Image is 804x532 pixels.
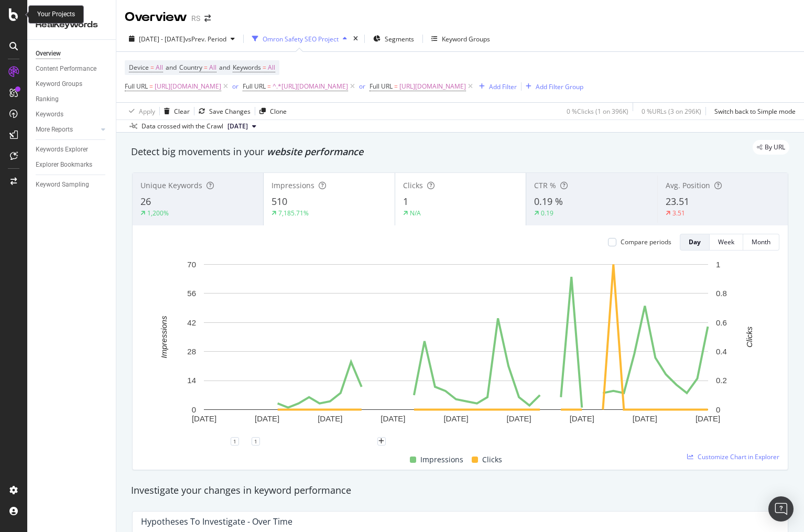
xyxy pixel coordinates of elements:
[223,120,260,133] button: [DATE]
[745,326,754,347] text: Clicks
[427,30,494,47] button: Keyword Groups
[36,79,82,90] div: Keyword Groups
[194,103,251,120] button: Save Changes
[752,237,770,246] div: Month
[243,82,266,91] span: Full URL
[209,107,251,116] div: Save Changes
[534,195,563,208] span: 0.19 %
[231,437,239,446] div: 1
[36,19,107,31] div: RealKeywords
[267,82,271,91] span: =
[351,34,360,44] div: times
[179,63,202,72] span: Country
[36,109,63,120] div: Keywords
[36,179,108,190] a: Keyword Sampling
[36,159,108,170] a: Explorer Bookmarks
[150,63,154,72] span: =
[36,48,108,59] a: Overview
[521,80,583,93] button: Add Filter Group
[36,124,98,135] a: More Reports
[278,209,309,218] div: 7,185.71%
[159,316,168,358] text: Impressions
[672,209,685,218] div: 3.51
[192,414,216,423] text: [DATE]
[36,179,89,190] div: Keyword Sampling
[377,437,386,446] div: plus
[714,107,796,116] div: Switch back to Simple mode
[716,289,727,298] text: 0.8
[666,180,710,190] span: Avg. Position
[410,209,421,218] div: N/A
[633,414,657,423] text: [DATE]
[125,30,239,47] button: [DATE] - [DATE]vsPrev. Period
[160,103,190,120] button: Clear
[369,30,418,47] button: Segments
[687,452,779,461] a: Customize Chart in Explorer
[147,209,169,218] div: 1,200%
[689,237,701,246] div: Day
[385,35,414,44] span: Segments
[507,414,531,423] text: [DATE]
[191,13,200,24] div: RS
[36,94,108,105] a: Ranking
[534,180,556,190] span: CTR %
[381,414,405,423] text: [DATE]
[141,516,292,527] div: Hypotheses to Investigate - Over Time
[270,107,287,116] div: Clone
[204,15,211,22] div: arrow-right-arrow-left
[187,289,196,298] text: 56
[140,180,202,190] span: Unique Keywords
[209,60,216,75] span: All
[185,35,226,44] span: vs Prev. Period
[125,103,155,120] button: Apply
[536,82,583,91] div: Add Filter Group
[36,109,108,120] a: Keywords
[125,8,187,26] div: Overview
[232,81,238,91] button: or
[204,63,208,72] span: =
[139,107,155,116] div: Apply
[753,140,789,155] div: legacy label
[174,107,190,116] div: Clear
[192,405,196,414] text: 0
[36,63,108,74] a: Content Performance
[36,144,108,155] a: Keywords Explorer
[716,260,720,269] text: 1
[698,452,779,461] span: Customize Chart in Explorer
[36,94,59,105] div: Ranking
[489,82,517,91] div: Add Filter
[187,376,196,385] text: 14
[442,35,490,44] div: Keyword Groups
[710,103,796,120] button: Switch back to Simple mode
[399,79,466,94] span: [URL][DOMAIN_NAME]
[37,10,75,19] div: Your Projects
[36,79,108,90] a: Keyword Groups
[263,63,266,72] span: =
[141,259,772,441] svg: A chart.
[716,376,727,385] text: 0.2
[567,107,628,116] div: 0 % Clicks ( 1 on 396K )
[271,195,287,208] span: 510
[227,122,248,131] span: 2025 Jul. 19th
[420,453,463,466] span: Impressions
[370,82,393,91] span: Full URL
[268,60,275,75] span: All
[716,318,727,327] text: 0.6
[403,180,423,190] span: Clicks
[768,496,794,522] div: Open Intercom Messenger
[475,80,517,93] button: Add Filter
[318,414,342,423] text: [DATE]
[219,63,230,72] span: and
[252,437,260,446] div: 1
[359,82,365,91] div: or
[149,82,153,91] span: =
[155,79,221,94] span: [URL][DOMAIN_NAME]
[255,103,287,120] button: Clone
[710,234,743,251] button: Week
[403,195,408,208] span: 1
[263,35,339,44] div: Omron Safety SEO Project
[570,414,594,423] text: [DATE]
[255,414,279,423] text: [DATE]
[187,318,196,327] text: 42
